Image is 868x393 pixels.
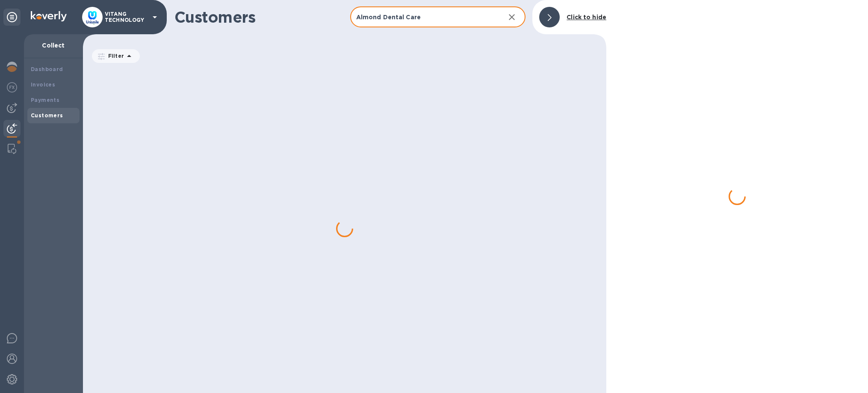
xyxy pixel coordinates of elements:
[3,9,21,26] div: Unpin categories
[567,14,606,21] b: Click to hide
[105,52,124,60] p: Filter
[31,41,76,50] p: Collect
[105,11,148,23] p: VITANG TECHNOLOGY
[31,11,67,21] img: Logo
[31,81,55,88] b: Invoices
[174,8,350,26] h1: Customers
[31,97,59,103] b: Payments
[31,112,63,119] b: Customers
[31,66,63,72] b: Dashboard
[7,82,17,92] img: Foreign exchange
